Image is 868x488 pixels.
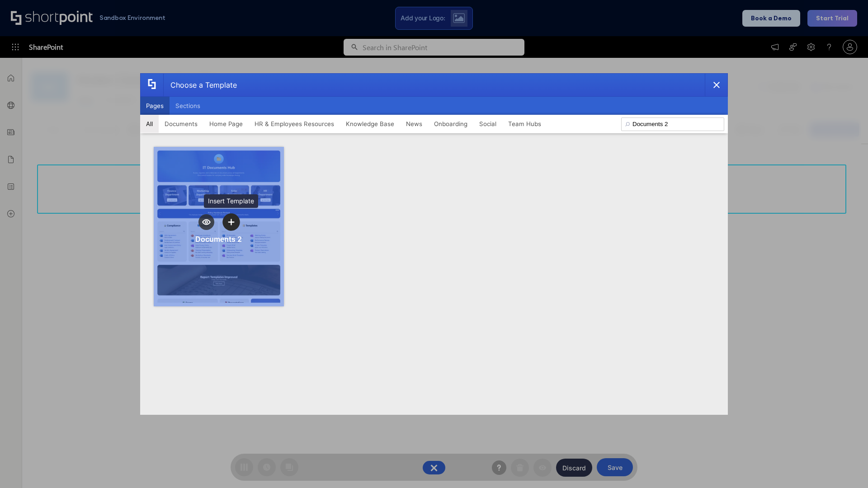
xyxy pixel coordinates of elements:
[159,115,203,133] button: Documents
[195,235,242,244] div: Documents 2
[621,117,724,131] input: Search
[163,74,237,96] div: Choose a Template
[140,115,159,133] button: All
[170,97,206,115] button: Sections
[340,115,400,133] button: Knowledge Base
[203,115,249,133] button: Home Page
[428,115,473,133] button: Onboarding
[400,115,428,133] button: News
[823,445,868,488] iframe: Chat Widget
[140,73,728,415] div: template selector
[249,115,340,133] button: HR & Employees Resources
[502,115,547,133] button: Team Hubs
[473,115,502,133] button: Social
[140,97,170,115] button: Pages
